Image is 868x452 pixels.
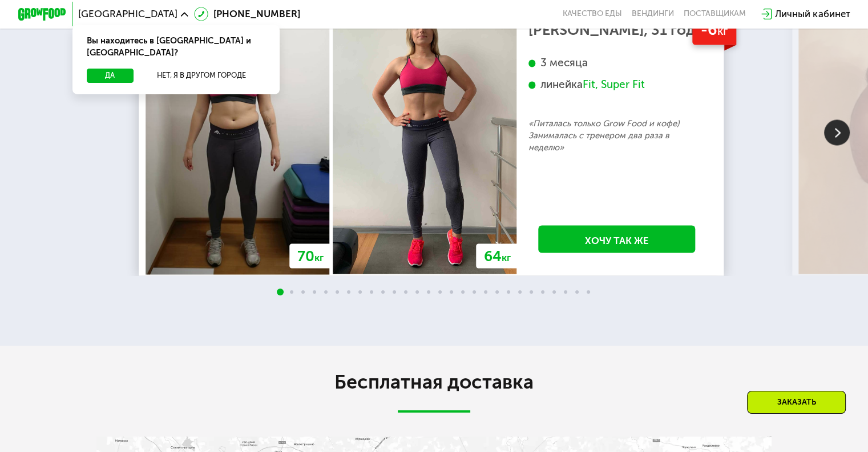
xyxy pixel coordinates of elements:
span: кг [717,24,728,38]
div: 64 [476,243,518,268]
a: Вендинги [632,9,674,19]
button: Нет, я в другом городе [138,69,265,83]
div: линейка [528,78,705,91]
div: Вы находитесь в [GEOGRAPHIC_DATA] и [GEOGRAPHIC_DATA]? [72,25,280,69]
a: [PHONE_NUMBER] [194,7,300,21]
h2: Бесплатная доставка [96,370,772,394]
span: [GEOGRAPHIC_DATA] [78,9,177,19]
span: кг [314,251,323,263]
img: Slide right [824,119,850,145]
div: поставщикам [684,9,746,19]
div: 3 месяца [528,56,705,70]
div: Fit, Super Fit [583,78,645,91]
div: Заказать [747,391,846,414]
div: -6 [692,14,736,45]
a: Хочу так же [539,225,696,253]
div: 70 [289,243,331,268]
div: [PERSON_NAME], 31 год [528,24,705,36]
span: кг [502,251,511,263]
a: Качество еды [563,9,622,19]
button: Да [87,69,133,83]
p: «Питалась только Grow Food и кофе) Занималась с тренером два раза в неделю» [528,118,705,154]
div: Личный кабинет [775,7,850,21]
